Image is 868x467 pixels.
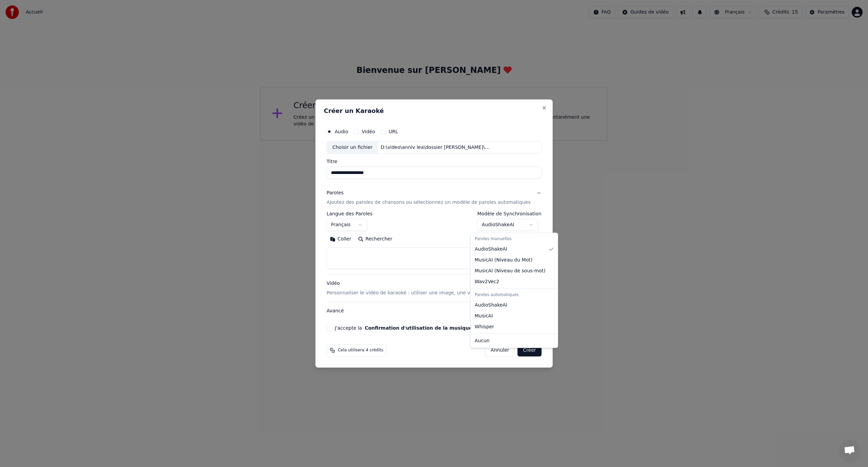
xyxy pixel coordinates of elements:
span: MusicAI ( Niveau de sous-mot ) [475,268,546,274]
div: Paroles automatiques [472,290,556,300]
div: Paroles manuelles [472,234,556,244]
span: Wav2Vec2 [475,278,499,285]
span: Aucun [475,337,490,344]
span: Whisper [475,324,494,330]
span: MusicAI [475,313,493,319]
span: AudioShakeAI [475,246,507,253]
span: AudioShakeAI [475,302,507,309]
span: MusicAI ( Niveau du Mot ) [475,257,532,264]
